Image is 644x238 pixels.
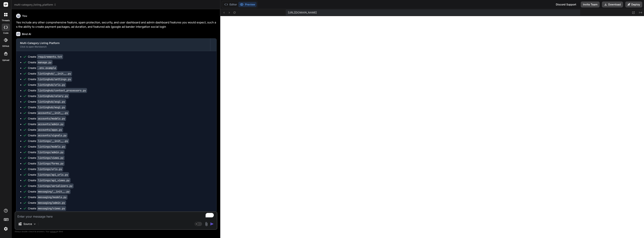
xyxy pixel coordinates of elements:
[28,178,71,182] div: Create
[28,156,65,160] div: Create
[37,88,87,93] code: listinghub/context_processors.py
[28,207,66,210] div: Create
[28,162,65,165] div: Create
[28,167,63,171] div: Create
[28,195,68,199] div: Create
[28,134,68,137] div: Create
[602,1,623,7] button: Download
[37,122,65,127] code: accounts/admin.py
[28,83,66,87] div: Create
[15,230,217,233] p: Always double-check its answers. Your in Bind
[28,77,72,81] div: Create
[581,1,600,7] button: Invite Team
[37,172,69,177] code: listings/api_urls.py
[28,111,69,115] div: Create
[37,195,68,200] code: messaging/models.py
[15,212,217,219] textarea: To enrich screen reader interactions, please activate Accessibility in Grammarly extension settings
[37,155,65,160] code: listings/views.py
[28,190,71,193] div: Create
[33,222,36,226] img: Pick Models
[554,1,578,7] div: Discord Support
[50,230,57,233] span: privacy
[16,20,217,29] p: Yes include any other comprehensive feature, spam protection, security, and user dashboard and ad...
[37,110,69,115] code: accounts/__init__.py
[37,144,66,149] code: listings/models.py
[37,105,66,110] code: listinghub/wsgi.py
[37,139,69,143] code: listings/__init__.py
[28,60,53,64] div: Create
[37,77,72,82] code: listinghub/settings.py
[28,184,74,188] div: Create
[2,59,9,62] label: Upload
[28,55,63,59] div: Create
[37,60,53,65] code: manage.py
[28,128,63,132] div: Create
[28,72,72,75] div: Create
[37,66,57,70] code: .env.example
[37,167,63,172] code: listings/urls.py
[37,99,66,104] code: listinghub/asgi.py
[625,1,642,7] button: Deploy
[37,189,71,194] code: messaging/__init__.py
[28,201,66,205] div: Create
[20,45,206,48] div: Click to open Workbench
[223,2,238,7] button: Editor
[37,200,66,205] code: messaging/admin.py
[28,150,65,154] div: Create
[210,222,214,226] img: icon
[238,2,257,7] button: Preview
[2,45,9,48] label: GitHub
[37,54,63,59] code: requirements.txt
[28,94,69,98] div: Create
[23,222,32,226] p: Source
[37,206,66,211] code: messaging/views.py
[3,226,9,232] img: settings
[22,14,27,18] h6: You
[28,105,66,109] div: Create
[14,3,56,7] span: multi-category_listing_platform
[37,82,66,87] code: listinghub/urls.py
[37,133,68,138] code: accounts/signals.py
[37,184,74,188] code: listings/serializers.py
[37,116,66,121] code: accounts/models.py
[28,145,66,148] div: Create
[204,222,209,226] img: attachment
[28,122,65,126] div: Create
[37,178,71,183] code: listings/api_views.py
[28,173,69,177] div: Create
[28,139,69,143] div: Create
[288,11,317,14] span: [URL][DOMAIN_NAME]
[37,161,65,166] code: listings/forms.py
[37,150,65,155] code: listings/admin.py
[220,16,644,238] iframe: Preview
[28,100,66,104] div: Create
[37,94,69,98] code: listinghub/celery.py
[37,71,72,76] code: listinghub/__init__.py
[3,31,8,35] label: code
[37,127,63,132] code: accounts/apps.py
[16,39,210,51] button: Multi-Category Listing PlatformClick to open Workbench
[22,32,31,36] h6: Bind AI
[28,66,57,70] div: Create
[2,19,10,22] label: threads
[20,41,206,45] div: Multi-Category Listing Platform
[28,89,87,92] div: Create
[28,117,66,120] div: Create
